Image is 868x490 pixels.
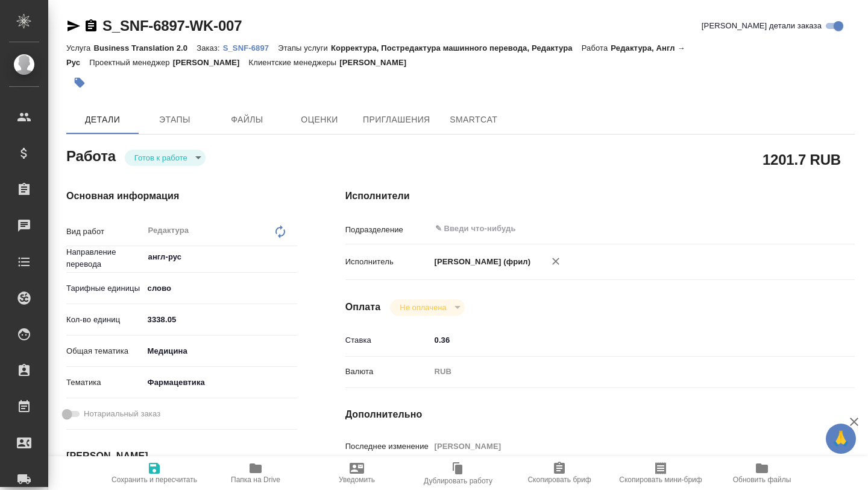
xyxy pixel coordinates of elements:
[231,476,280,484] span: Папка на Drive
[430,331,813,349] input: ✎ Введи что-нибудь
[363,112,430,127] span: Приглашения
[763,149,841,170] h2: 1201.7 RUB
[291,112,348,127] span: Оценки
[396,302,450,313] button: Не оплачена
[430,361,813,382] div: RUB
[197,43,222,52] p: Заказ:
[66,449,297,463] h4: [PERSON_NAME]
[345,256,430,268] p: Исполнитель
[66,314,143,326] p: Кол-во единиц
[66,246,143,270] p: Направление перевода
[205,456,306,490] button: Папка на Drive
[831,426,851,451] span: 🙏
[733,476,791,484] span: Обновить файлы
[74,112,131,127] span: Детали
[610,456,711,490] button: Скопировать мини-бриф
[146,112,204,127] span: Этапы
[66,43,93,52] p: Услуга
[143,278,297,299] div: слово
[112,476,197,484] span: Сохранить и пересчитать
[131,153,191,163] button: Готов к работе
[345,407,855,422] h4: Дополнительно
[345,366,430,378] p: Валюта
[434,221,769,236] input: ✎ Введи что-нибудь
[66,69,93,96] button: Добавить тэг
[711,456,813,490] button: Обновить файлы
[223,42,278,52] a: S_SNF-6897
[619,476,702,484] span: Скопировать мини-бриф
[223,43,278,52] p: S_SNF-6897
[339,58,415,67] p: [PERSON_NAME]
[806,227,808,230] button: Open
[430,437,813,455] input: Пустое поле
[345,189,855,203] h4: Исполнители
[66,144,116,166] h2: Работа
[331,43,582,52] p: Корректура, Постредактура машинного перевода, Редактура
[66,189,297,203] h4: Основная информация
[542,248,569,275] button: Удалить исполнителя
[104,456,205,490] button: Сохранить и пересчитать
[218,112,276,127] span: Файлы
[278,43,331,52] p: Этапы услуги
[430,256,531,268] p: [PERSON_NAME] (фрил)
[306,456,407,490] button: Уведомить
[345,441,430,453] p: Последнее изменение
[84,408,160,420] span: Нотариальный заказ
[527,476,591,484] span: Скопировать бриф
[66,226,143,238] p: Вид работ
[93,43,197,52] p: Business Translation 2.0
[66,282,143,294] p: Тарифные единицы
[249,58,340,67] p: Клиентские менеджеры
[345,224,430,236] p: Подразделение
[345,300,381,314] h4: Оплата
[582,43,611,52] p: Работа
[66,345,143,357] p: Общая тематика
[390,299,464,316] div: Готов к работе
[66,19,81,33] button: Скопировать ссылку для ЯМессенджера
[345,334,430,346] p: Ставка
[407,456,509,490] button: Дублировать работу
[66,377,143,389] p: Тематика
[84,19,98,33] button: Скопировать ссылку
[173,58,249,67] p: [PERSON_NAME]
[291,256,293,258] button: Open
[143,341,297,361] div: Медицина
[143,372,297,393] div: Фармацевтика
[826,424,856,454] button: 🙏
[339,476,375,484] span: Уведомить
[509,456,610,490] button: Скопировать бриф
[424,477,492,485] span: Дублировать работу
[102,17,242,34] a: S_SNF-6897-WK-007
[702,20,822,32] span: [PERSON_NAME] детали заказа
[89,58,172,67] p: Проектный менеджер
[143,311,297,328] input: ✎ Введи что-нибудь
[445,112,503,127] span: SmartCat
[125,150,206,166] div: Готов к работе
